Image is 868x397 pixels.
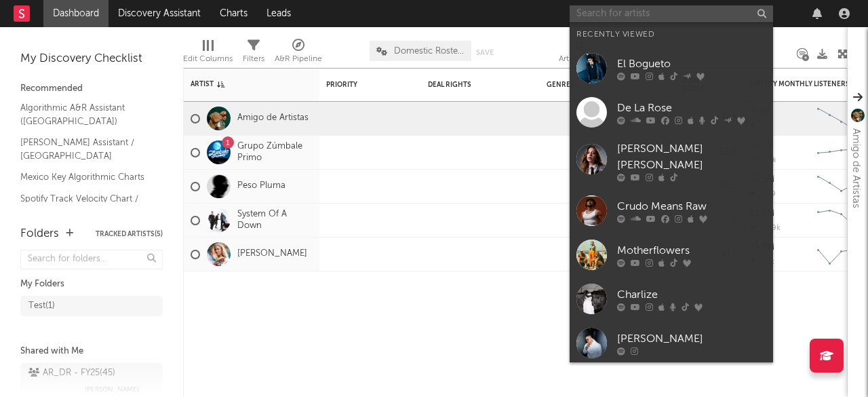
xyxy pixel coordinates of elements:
[183,51,233,67] div: Edit Columns
[547,81,635,89] div: Genres
[617,56,766,72] div: El Bogueto
[20,226,59,242] div: Folders
[20,191,149,219] a: Spotify Track Velocity Chart / MX
[96,231,163,238] button: Tracked Artists(5)
[275,51,322,67] div: A&R Pipeline
[576,26,766,43] div: Recently Viewed
[20,81,163,97] div: Recommended
[237,209,313,232] a: System Of A Down
[570,46,773,90] a: El Bogueto
[617,198,766,214] div: Crudo Means Raw
[617,330,766,347] div: [PERSON_NAME]
[237,113,309,124] a: Amigo de Artistas
[848,128,864,208] div: Amigo de Artistas
[617,141,766,174] div: [PERSON_NAME] [PERSON_NAME]
[570,189,773,233] a: Crudo Means Raw
[559,51,601,67] div: Artist (Artist)
[20,343,163,360] div: Shared with Me
[243,51,264,67] div: Filters
[20,170,149,185] a: Mexico Key Algorithmic Charts
[237,141,313,164] a: Grupo Zúmbale Primo
[28,365,115,381] div: AR_DR - FY25 ( 45 )
[559,34,601,73] div: Artist (Artist)
[570,233,773,277] a: Motherflowers
[20,100,149,128] a: Algorithmic A&R Assistant ([GEOGRAPHIC_DATA])
[476,49,494,56] button: Save
[20,276,163,292] div: My Folders
[570,90,773,134] a: De La Rose
[570,5,773,22] input: Search for artists
[191,80,292,88] div: Artist
[428,81,499,89] div: Deal Rights
[243,34,264,73] div: Filters
[570,321,773,365] a: [PERSON_NAME]
[237,248,307,260] a: [PERSON_NAME]
[394,47,465,56] span: Domestic Roster Review - Priority
[183,34,233,73] div: Edit Columns
[750,80,852,88] div: Spotify Monthly Listeners
[326,81,380,89] div: Priority
[20,250,163,269] input: Search for folders...
[617,100,766,116] div: De La Rose
[28,298,55,314] div: Test ( 1 )
[275,34,322,73] div: A&R Pipeline
[570,134,773,189] a: [PERSON_NAME] [PERSON_NAME]
[617,286,766,303] div: Charlize
[237,181,285,192] a: Peso Pluma
[20,296,163,316] a: Test(1)
[617,242,766,259] div: Motherflowers
[570,277,773,321] a: Charlize
[20,51,163,67] div: My Discovery Checklist
[20,135,149,163] a: [PERSON_NAME] Assistant / [GEOGRAPHIC_DATA]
